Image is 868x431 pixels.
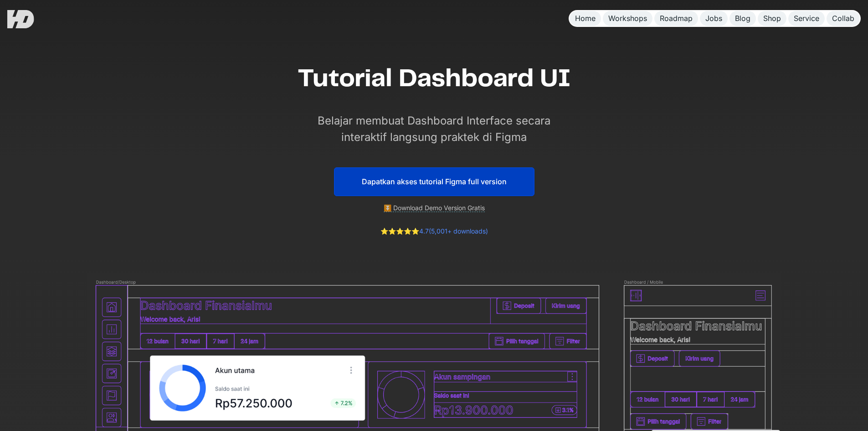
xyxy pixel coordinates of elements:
[298,64,571,94] h1: Tutorial Dashboard UI
[380,227,419,235] a: ⭐️⭐️⭐️⭐️⭐️
[429,227,488,235] a: (5,001+ downloads)
[794,14,819,23] div: Service
[654,11,698,26] a: Roadmap
[729,11,756,26] a: Blog
[735,14,750,23] div: Blog
[384,204,485,212] a: ⏬ Download Demo Version Gratis
[700,11,728,26] a: Jobs
[705,14,722,23] div: Jobs
[608,14,647,23] div: Workshops
[832,14,854,23] div: Collab
[570,11,601,26] a: Home
[575,14,596,23] div: Home
[660,14,693,23] div: Roadmap
[788,11,825,26] a: Service
[334,167,534,196] a: Dapatkan akses tutorial Figma full version
[758,11,786,26] a: Shop
[763,14,781,23] div: Shop
[307,113,562,145] p: Belajar membuat Dashboard Interface secara interaktif langsung praktek di Figma
[827,11,860,26] a: Collab
[603,11,652,26] a: Workshops
[380,227,488,236] div: 4.7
